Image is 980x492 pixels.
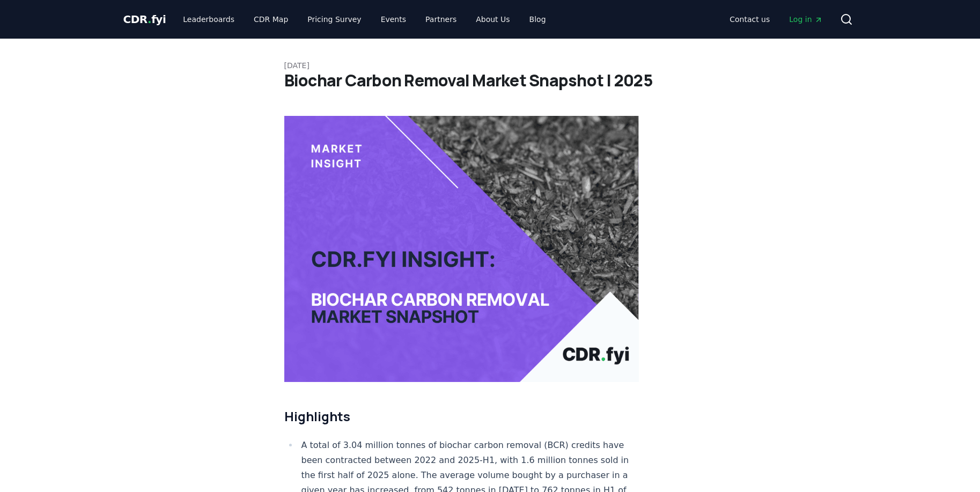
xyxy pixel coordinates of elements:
[284,408,639,425] h2: Highlights
[123,13,166,26] span: CDR fyi
[417,10,465,29] a: Partners
[467,10,518,29] a: About Us
[174,10,243,29] a: Leaderboards
[284,116,639,382] img: blog post image
[372,10,415,29] a: Events
[721,10,831,29] nav: Main
[284,60,696,71] p: [DATE]
[284,71,696,90] h1: Biochar Carbon Removal Market Snapshot | 2025
[721,10,778,29] a: Contact us
[174,10,554,29] nav: Main
[521,10,555,29] a: Blog
[123,12,166,27] a: CDR.fyi
[148,13,151,26] span: .
[789,14,822,25] span: Log in
[780,10,831,29] a: Log in
[245,10,297,29] a: CDR Map
[299,10,370,29] a: Pricing Survey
